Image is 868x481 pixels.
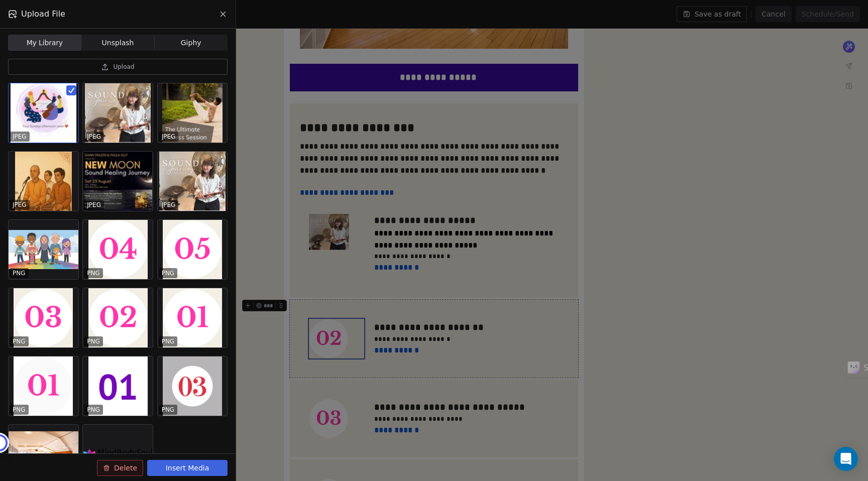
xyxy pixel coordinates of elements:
span: Unsplash [102,38,134,48]
p: JPEG [87,133,101,141]
p: JPEG [162,201,176,209]
span: Giphy [181,38,201,48]
span: Upload File [21,8,65,20]
p: PNG [13,406,26,414]
p: PNG [162,406,175,414]
p: JPEG [13,133,27,141]
p: JPEG [162,133,176,141]
p: JPEG [13,201,27,209]
p: PNG [87,269,100,277]
button: Upload [8,59,228,75]
button: Delete [97,460,143,476]
p: PNG [162,337,175,345]
span: Upload [113,63,134,71]
p: JPEG [87,201,101,209]
p: PNG [87,406,100,414]
button: Insert Media [147,460,228,476]
p: PNG [13,269,26,277]
p: PNG [13,337,26,345]
p: PNG [87,337,100,345]
div: Open Intercom Messenger [834,447,858,471]
p: PNG [162,269,175,277]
